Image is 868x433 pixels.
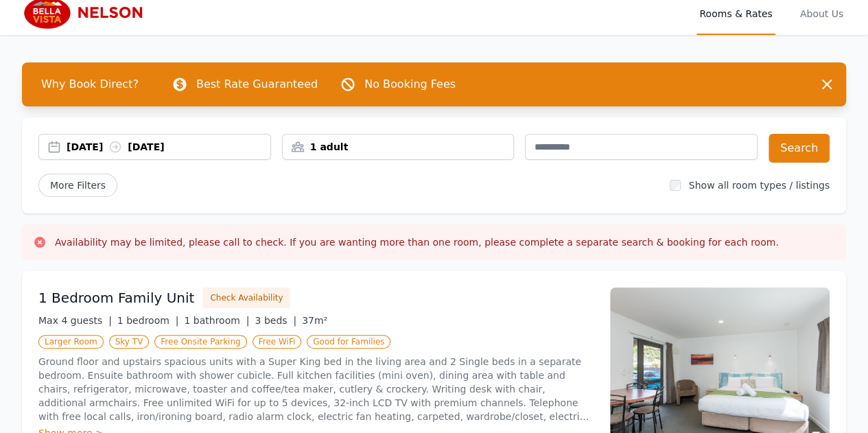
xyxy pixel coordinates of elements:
[769,134,830,163] button: Search
[184,315,249,326] span: 1 bathroom |
[55,235,779,249] h3: Availability may be limited, please call to check. If you are wanting more than one room, please ...
[38,288,194,307] h3: 1 Bedroom Family Unit
[38,355,594,423] p: Ground floor and upstairs spacious units with a Super King bed in the living area and 2 Single be...
[154,335,246,349] span: Free Onsite Parking
[38,174,117,197] span: More Filters
[307,335,390,349] span: Good for Families
[67,140,270,154] div: [DATE] [DATE]
[30,71,150,98] span: Why Book Direct?
[38,315,112,326] span: Max 4 guests |
[109,335,150,349] span: Sky TV
[202,288,290,308] button: Check Availability
[283,140,514,154] div: 1 adult
[689,180,830,191] label: Show all room types / listings
[253,335,302,349] span: Free WiFi
[364,76,456,93] p: No Booking Fees
[302,315,327,326] span: 37m²
[196,76,318,93] p: Best Rate Guaranteed
[38,335,104,349] span: Larger Room
[117,315,179,326] span: 1 bedroom |
[255,315,296,326] span: 3 beds |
